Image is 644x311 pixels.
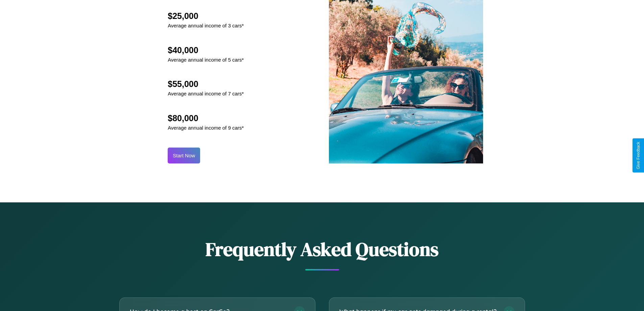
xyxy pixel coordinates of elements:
[168,89,244,98] p: Average annual income of 7 cars*
[168,123,244,132] p: Average annual income of 9 cars*
[168,21,244,30] p: Average annual income of 3 cars*
[168,55,244,64] p: Average annual income of 5 cars*
[168,113,244,123] h2: $80,000
[168,45,244,55] h2: $40,000
[636,142,641,169] div: Give Feedback
[168,148,200,163] button: Start Now
[168,11,244,21] h2: $25,000
[168,79,244,89] h2: $55,000
[119,236,525,262] h2: Frequently Asked Questions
